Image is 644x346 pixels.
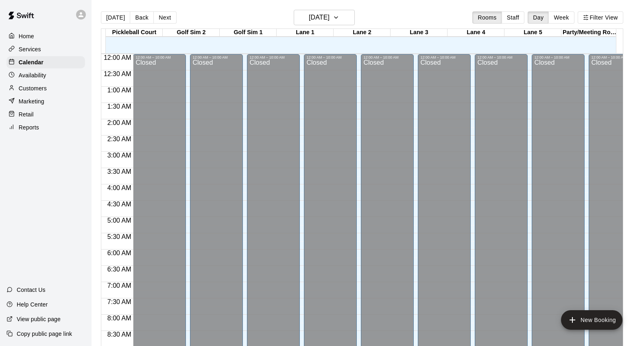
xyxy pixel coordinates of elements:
p: Services [19,45,41,53]
button: [DATE] [294,10,355,25]
span: 4:00 AM [105,184,133,191]
a: Customers [7,82,85,94]
span: 1:00 AM [105,87,133,94]
span: 2:30 AM [105,136,133,142]
button: Staff [502,11,525,24]
p: Home [19,32,34,40]
div: 12:00 AM – 10:00 AM [135,55,183,59]
a: Availability [7,69,85,81]
p: Marketing [19,97,44,105]
a: Services [7,43,85,55]
p: Customers [19,84,47,92]
span: 12:00 AM [102,54,133,61]
p: Retail [19,110,34,118]
span: 6:30 AM [105,266,133,273]
div: Lane 5 [504,29,561,37]
div: 12:00 AM – 10:00 AM [306,55,354,59]
span: 5:00 AM [105,217,133,224]
p: Copy public page link [17,330,72,338]
div: Pickleball Court [106,29,163,37]
div: 12:00 AM – 10:00 AM [420,55,468,59]
span: 5:30 AM [105,233,133,240]
h6: [DATE] [309,12,330,23]
a: Home [7,30,85,42]
p: Contact Us [17,286,46,294]
span: 3:30 AM [105,168,133,175]
div: 12:00 AM – 10:00 AM [591,55,639,59]
p: View public page [17,315,61,323]
a: Reports [7,121,85,134]
span: 4:30 AM [105,201,133,208]
div: Lane 3 [391,29,448,37]
p: Help Center [17,300,48,309]
div: 12:00 AM – 10:00 AM [534,55,582,59]
span: 8:00 AM [105,315,133,322]
div: Lane 2 [334,29,391,37]
div: 12:00 AM – 10:00 AM [363,55,411,59]
span: 7:30 AM [105,298,133,305]
span: 1:30 AM [105,103,133,110]
span: 12:30 AM [102,70,133,77]
button: Rooms [472,11,502,24]
span: 3:00 AM [105,152,133,159]
button: Week [548,11,574,24]
span: 7:00 AM [105,282,133,289]
span: 2:00 AM [105,119,133,126]
span: 6:00 AM [105,250,133,256]
div: Golf Sim 1 [220,29,277,37]
button: Day [528,11,549,24]
a: Marketing [7,95,85,107]
p: Reports [19,123,39,131]
div: 12:00 AM – 10:00 AM [477,55,525,59]
button: Filter View [578,11,623,24]
div: 12:00 AM – 10:00 AM [192,55,240,59]
button: Next [153,11,176,24]
p: Availability [19,71,46,79]
div: Golf Sim 2 [163,29,220,37]
div: Party/Meeting Room [561,29,618,37]
a: Calendar [7,56,85,68]
button: Back [130,11,154,24]
button: [DATE] [101,11,130,24]
div: 12:00 AM – 10:00 AM [249,55,297,59]
div: Lane 4 [448,29,504,37]
span: 8:30 AM [105,331,133,338]
p: Calendar [19,58,44,66]
a: Retail [7,108,85,120]
div: Lane 1 [277,29,334,37]
button: add [561,310,622,330]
